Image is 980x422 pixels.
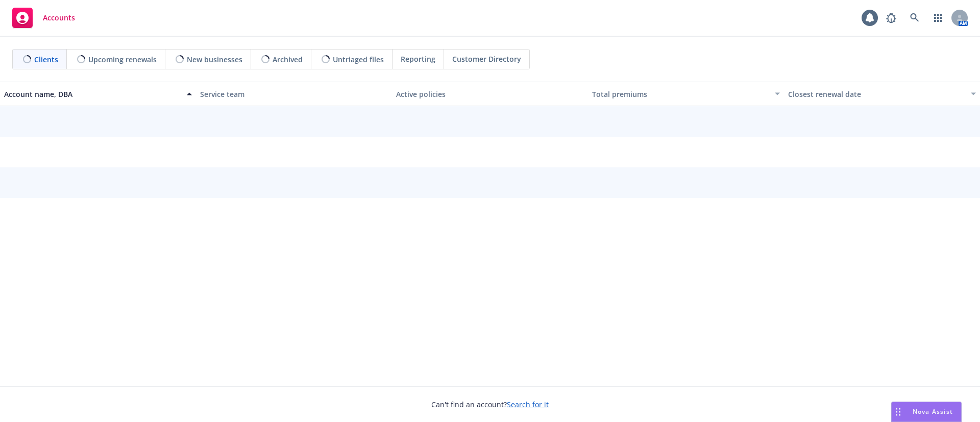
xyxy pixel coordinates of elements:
button: Active policies [392,82,588,106]
span: Nova Assist [913,407,953,416]
span: Archived [273,54,303,65]
div: Service team [200,89,388,100]
span: Can't find an account? [431,399,549,410]
span: Accounts [43,14,75,22]
div: Closest renewal date [788,89,965,100]
span: Customer Directory [452,54,521,64]
button: Service team [196,82,392,106]
a: Search for it [507,400,549,409]
a: Accounts [8,4,79,32]
a: Search [904,8,925,28]
span: Untriaged files [333,54,384,65]
div: Account name, DBA [4,89,181,100]
div: Total premiums [592,89,769,100]
a: Switch app [928,8,948,28]
span: New businesses [187,54,242,65]
div: Drag to move [892,402,904,421]
a: Report a Bug [881,8,901,28]
span: Upcoming renewals [88,54,157,65]
button: Total premiums [588,82,784,106]
button: Closest renewal date [784,82,980,106]
span: Clients [34,54,58,65]
div: Active policies [396,89,584,100]
button: Nova Assist [891,402,962,422]
span: Reporting [401,54,435,64]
